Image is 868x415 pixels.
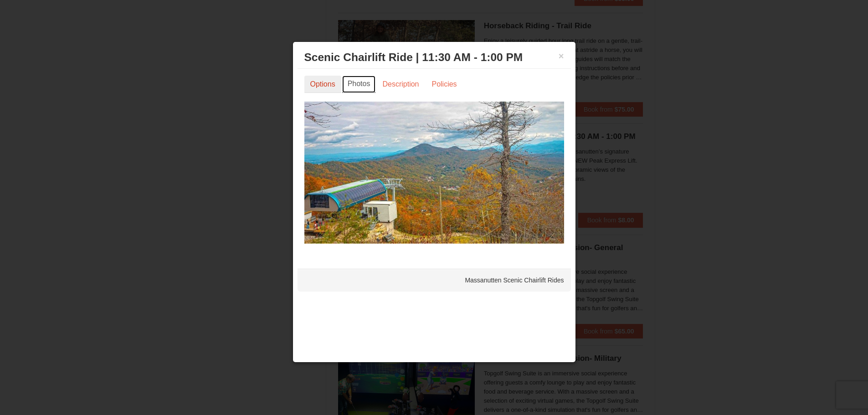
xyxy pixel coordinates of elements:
[304,102,564,244] img: 24896431-13-a88f1aaf.jpg
[342,76,376,93] a: Photos
[426,76,462,93] a: Policies
[559,51,564,61] button: ×
[304,51,564,64] h3: Scenic Chairlift Ride | 11:30 AM - 1:00 PM
[376,76,425,93] a: Description
[298,269,571,292] div: Massanutten Scenic Chairlift Rides
[304,76,341,93] a: Options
